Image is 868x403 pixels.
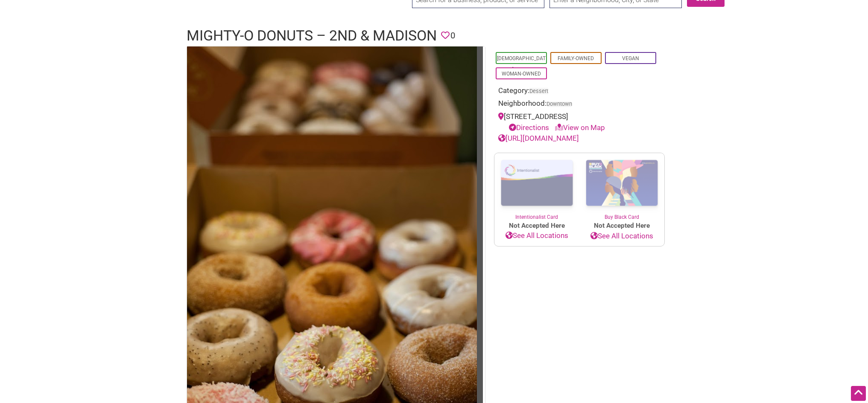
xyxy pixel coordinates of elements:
[494,153,579,213] img: Intentionalist Card
[622,55,639,61] a: Vegan
[187,26,437,46] h1: Mighty-O Donuts – 2nd & Madison
[529,88,548,94] a: Dessert
[498,98,660,111] div: Neighborhood:
[494,153,579,221] a: Intentionalist Card
[498,111,660,133] div: [STREET_ADDRESS]
[498,85,660,99] div: Category:
[558,55,594,61] a: Family-Owned
[509,123,549,132] a: Directions
[494,221,579,231] span: Not Accepted Here
[498,134,579,142] a: [URL][DOMAIN_NAME]
[494,230,579,241] a: See All Locations
[579,221,664,231] span: Not Accepted Here
[547,101,572,107] span: Downtown
[579,153,664,214] img: Buy Black Card
[579,231,664,242] a: See All Locations
[851,386,866,401] div: Scroll Back to Top
[497,55,546,72] a: [DEMOGRAPHIC_DATA]-Owned
[579,153,664,221] a: Buy Black Card
[555,123,605,132] a: View on Map
[450,29,455,42] span: 0
[502,71,541,77] a: Woman-Owned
